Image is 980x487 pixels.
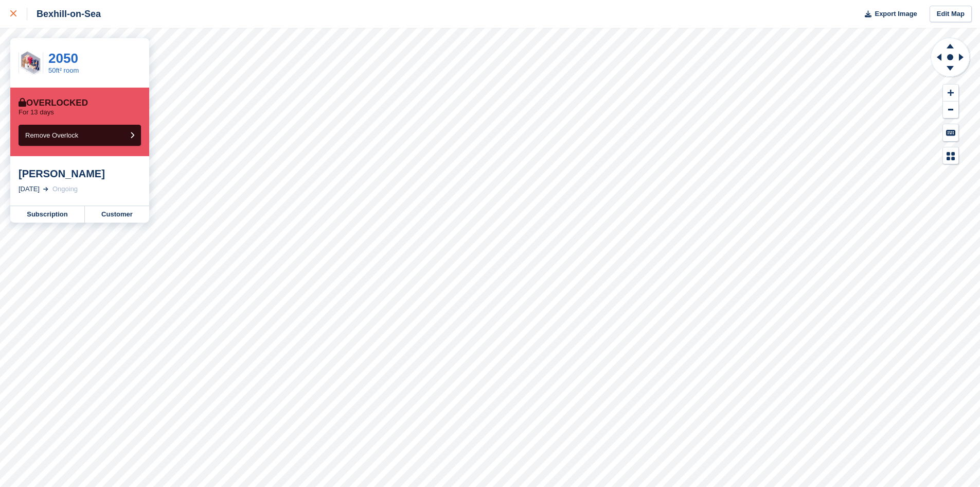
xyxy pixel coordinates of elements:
[930,6,972,23] a: Edit Map
[19,50,43,76] img: 50FT.jpg
[19,108,54,116] p: For 13 days
[25,131,78,139] span: Remove Overlock
[19,167,141,180] div: [PERSON_NAME]
[19,125,141,146] button: Remove Overlock
[875,9,917,19] span: Export Image
[85,206,149,223] a: Customer
[43,187,48,191] img: arrow-right-light-icn-cde0832a797a2874e46488d9cf13f60e5c3a73dbe684e267c42b8395dfbc2abf.svg
[52,184,78,194] div: Ongoing
[27,8,101,20] div: Bexhill-on-Sea
[19,184,40,194] div: [DATE]
[943,147,958,164] button: Map Legend
[10,206,85,223] a: Subscription
[48,66,79,74] a: 50ft² room
[943,102,958,119] button: Zoom Out
[19,98,88,108] div: Overlocked
[943,85,958,102] button: Zoom In
[48,51,78,66] a: 2050
[943,124,958,141] button: Keyboard Shortcuts
[859,6,917,23] button: Export Image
